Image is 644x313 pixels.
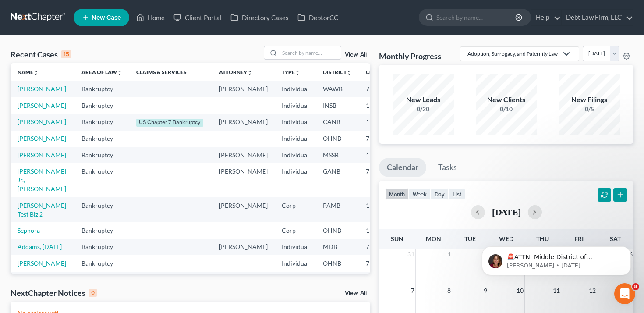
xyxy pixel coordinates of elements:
td: [PERSON_NAME] [212,81,275,97]
a: View All [345,290,367,296]
td: 7 [359,239,403,255]
button: month [385,188,409,200]
td: [PERSON_NAME] [212,239,275,255]
h3: Monthly Progress [379,51,441,61]
td: 11 [359,222,403,238]
td: OHNB [316,222,359,238]
a: [PERSON_NAME] [18,135,66,142]
a: Client Portal [169,10,226,25]
span: Sun [391,235,403,242]
span: 8 [632,283,639,290]
a: [PERSON_NAME] [18,85,66,92]
iframe: Intercom live chat [614,283,635,304]
i: unfold_more [295,70,300,75]
a: Calendar [379,158,426,177]
div: New Filings [559,95,620,105]
td: Individual [275,255,316,271]
td: 7 [359,255,403,271]
i: unfold_more [347,70,352,75]
h2: [DATE] [492,207,521,217]
div: NextChapter Notices [11,288,97,298]
td: Bankruptcy [74,197,129,222]
td: ALSB [316,272,359,306]
span: 7 [410,285,415,296]
td: Bankruptcy [74,147,129,163]
a: [PERSON_NAME] [18,151,66,159]
a: Area of Lawunfold_more [81,69,122,75]
td: Individual [275,114,316,130]
td: [PERSON_NAME] [212,163,275,197]
a: Districtunfold_more [323,69,352,75]
td: Individual [275,81,316,97]
a: Home [132,10,169,25]
span: 10 [516,285,524,296]
td: Individual [275,147,316,163]
td: Bankruptcy [74,163,129,197]
div: 0 [89,289,97,297]
i: unfold_more [33,70,39,75]
span: 11 [552,285,561,296]
span: 9 [483,285,488,296]
a: Attorneyunfold_more [219,69,252,75]
td: OHNB [316,255,359,271]
div: 15 [61,50,71,58]
td: Individual [275,163,316,197]
div: 0/20 [393,105,454,114]
div: US Chapter 7 Bankruptcy [136,119,203,127]
td: Bankruptcy [74,97,129,114]
td: 7 [359,131,403,147]
a: Addams, [DATE] [18,243,62,250]
td: 7 [359,81,403,97]
td: INSB [316,97,359,114]
div: 0/5 [559,105,620,114]
a: Chapterunfold_more [366,69,396,75]
td: 11 [359,272,403,306]
a: Help [531,10,561,25]
div: Recent Cases [11,49,71,60]
span: Mon [426,235,441,242]
a: View All [345,52,367,58]
div: 0/10 [476,105,537,114]
td: Corp [275,222,316,238]
button: day [431,188,449,200]
a: DebtorCC [293,10,343,25]
td: Bankruptcy [74,222,129,238]
td: WAWB [316,81,359,97]
input: Search by name... [280,46,341,59]
td: Individual [275,131,316,147]
td: PAMB [316,197,359,222]
td: Bankruptcy [74,255,129,271]
input: Search by name... [436,9,517,25]
a: [PERSON_NAME] [18,260,66,267]
i: unfold_more [117,70,122,75]
td: 13 [359,147,403,163]
a: Tasks [430,158,465,177]
td: Bankruptcy [74,81,129,97]
a: Nameunfold_more [18,69,39,75]
td: Bankruptcy [74,272,129,306]
td: 11 [359,197,403,222]
button: week [409,188,431,200]
div: Adoption, Surrogacy, and Paternity Law [467,50,558,57]
span: Tue [464,235,476,242]
th: Claims & Services [129,63,212,81]
td: 7 [359,163,403,197]
a: [PERSON_NAME] [18,118,66,125]
td: Corp [275,197,316,222]
iframe: Intercom notifications message [469,228,644,289]
td: Individual [275,239,316,255]
td: Individual [275,272,316,306]
span: 12 [588,285,597,296]
a: [PERSON_NAME] Jr., [PERSON_NAME] [18,167,66,192]
td: [PERSON_NAME] [212,114,275,130]
td: Individual [275,97,316,114]
a: Sephora [18,227,40,234]
td: MSSB [316,147,359,163]
td: 13 [359,97,403,114]
td: Bankruptcy [74,131,129,147]
span: 8 [446,285,452,296]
